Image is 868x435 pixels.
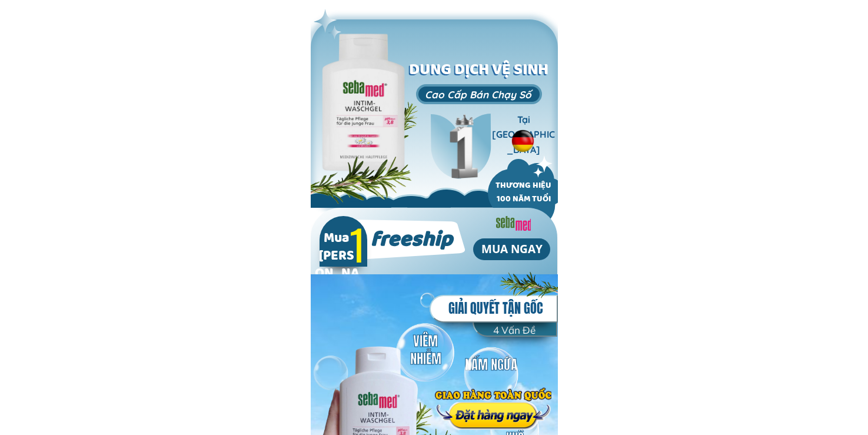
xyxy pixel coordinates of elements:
[407,59,551,84] h1: DUNG DỊCH VỆ SINH
[438,298,553,319] h5: GIẢI QUYẾT TẬN GỐC
[315,231,359,302] h2: Mua [PERSON_NAME]
[490,180,557,207] h2: THƯƠNG HIỆU 100 NĂM TUỔI
[347,225,475,259] h2: freeship
[480,322,548,338] h5: 4 Vấn Đề
[492,112,556,158] h3: Tại [GEOGRAPHIC_DATA]
[473,238,550,260] p: MUA NGAY
[343,217,372,271] h2: 1
[416,87,541,102] h3: Cao Cấp Bán Chạy Số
